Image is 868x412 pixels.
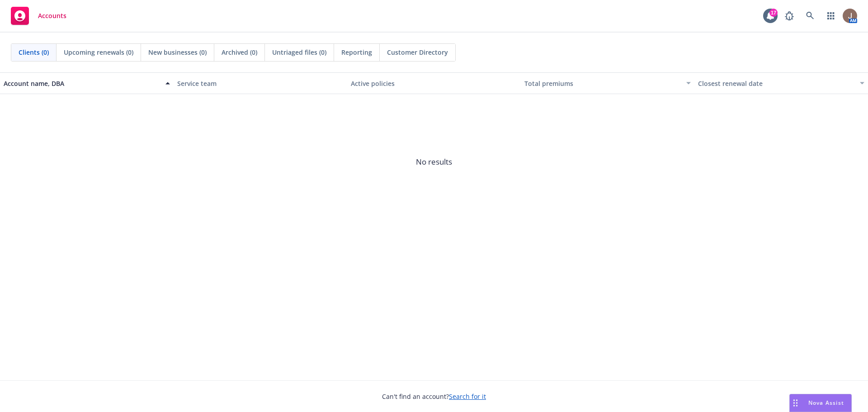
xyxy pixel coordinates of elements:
span: Untriaged files (0) [272,47,326,57]
span: Accounts [38,12,66,19]
span: Reporting [341,47,372,57]
div: Service team [177,79,344,88]
a: Accounts [7,3,70,28]
button: Service team [174,72,347,94]
div: Closest renewal date [698,79,854,88]
button: Total premiums [521,72,694,94]
button: Nova Assist [789,394,852,412]
div: Account name, DBA [4,79,160,88]
a: Search [801,7,819,25]
span: Clients (0) [19,47,49,57]
div: 17 [769,9,778,17]
span: Nova Assist [808,399,844,407]
div: Active policies [351,79,517,88]
div: Total premiums [524,79,681,88]
span: Customer Directory [387,47,448,57]
a: Search for it [449,392,486,401]
button: Active policies [347,72,521,94]
button: Closest renewal date [694,72,868,94]
span: Archived (0) [222,47,257,57]
img: photo [843,9,857,23]
a: Report a Bug [780,7,798,25]
span: Upcoming renewals (0) [64,47,133,57]
div: Drag to move [790,394,801,412]
span: Can't find an account? [382,392,486,401]
a: Switch app [822,7,840,25]
span: New businesses (0) [148,47,207,57]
